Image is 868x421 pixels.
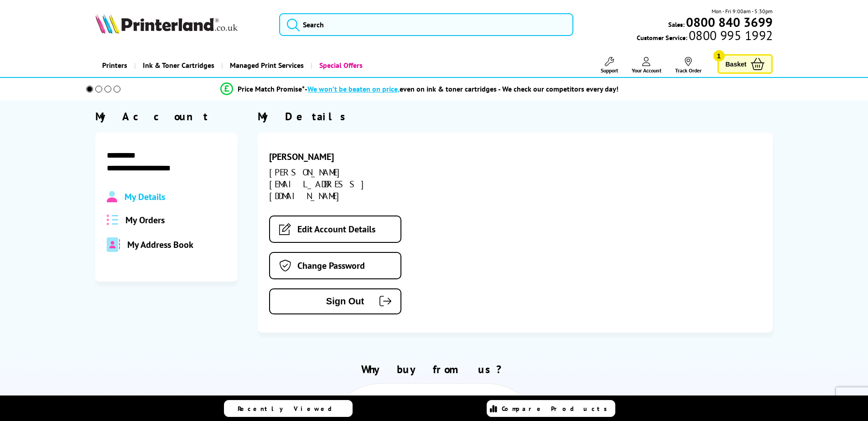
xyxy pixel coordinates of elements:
a: Edit Account Details [269,216,401,243]
a: Ink & Toner Cartridges [134,54,221,77]
a: 0800 840 3699 [685,18,773,26]
span: Sign Out [284,296,364,307]
a: Recently Viewed [224,400,353,417]
input: Search [279,13,573,36]
div: [PERSON_NAME][EMAIL_ADDRESS][DOMAIN_NAME] [269,166,431,202]
span: Price Match Promise* [238,84,305,93]
b: 0800 840 3699 [686,14,773,31]
li: modal_Promise [74,81,766,97]
span: Sales: [668,20,685,29]
h2: Why buy from us? [95,362,773,376]
div: My Details [258,109,773,123]
span: Your Account [632,67,661,74]
div: - even on ink & toner cartridges - We check our competitors every day! [305,84,619,93]
span: Customer Service: [637,31,773,42]
span: My Details [125,191,165,203]
a: Printers [95,54,134,77]
span: Basket [726,58,747,70]
a: Support [601,57,618,74]
img: Printerland Logo [95,14,238,34]
span: Compare Products [502,405,612,413]
a: Managed Print Services [221,54,311,77]
a: Compare Products [487,400,615,417]
a: Special Offers [311,54,369,77]
span: Recently Viewed [238,405,341,413]
span: Ink & Toner Cartridges [143,54,214,77]
span: We won’t be beaten on price, [307,84,400,93]
a: Track Order [675,57,702,74]
span: 0800 995 1992 [687,31,773,40]
span: 1 [713,50,725,62]
div: My Account [95,109,238,123]
span: Support [601,67,618,74]
span: My Orders [125,214,165,226]
a: Change Password [269,252,401,279]
img: address-book-duotone-solid.svg [107,237,120,252]
div: [PERSON_NAME] [269,151,431,163]
span: My Address Book [127,239,193,251]
button: Sign Out [269,288,401,314]
a: Your Account [632,57,661,74]
span: Mon - Fri 9:00am - 5:30pm [712,7,773,15]
a: Basket 1 [717,54,773,74]
img: Profile.svg [107,191,117,203]
a: Printerland Logo [95,14,268,36]
img: all-order.svg [107,215,119,225]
